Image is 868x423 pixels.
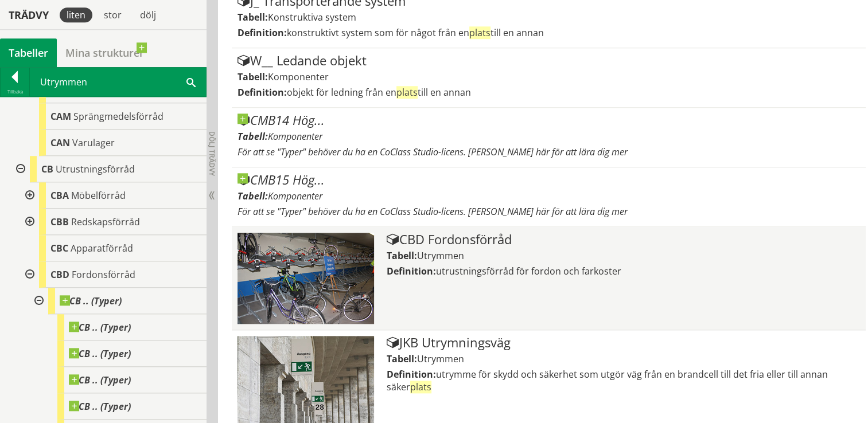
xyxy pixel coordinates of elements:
[232,167,866,227] article: Gå till informationssidan för CoClass Studio
[238,173,861,187] div: CMB15 Hög...
[18,235,207,261] div: Gå till informationssidan för CoClass Studio
[18,103,207,130] div: Gå till informationssidan för CoClass Studio
[387,368,828,393] span: utrymme för skydd och säkerhet som utgör väg från en brandcell till det fria eller till annan säker
[50,136,70,149] span: CAN
[37,314,207,340] div: Gå till informationssidan för CoClass Studio
[72,268,135,281] span: Fordonsförråd
[238,190,268,202] label: Tabell:
[387,265,436,277] label: Definition:
[50,242,68,254] span: CBC
[417,249,464,262] span: Utrymmen
[50,110,71,123] span: CAM
[238,70,268,83] label: Tabell:
[71,216,140,228] span: Redskapsförråd
[387,249,417,262] label: Tabell:
[238,233,375,324] img: Tabell
[268,190,322,202] span: Komponenter
[436,265,621,277] span: utrustningsförråd för fordon och farkoster
[238,130,268,143] label: Tabell:
[268,11,356,23] span: Konstruktiva system
[238,11,268,23] label: Tabell:
[207,131,217,176] span: Dölj trädvy
[41,163,53,175] span: CB
[268,70,329,83] span: Komponenter
[238,113,861,127] div: CMB14 Hög...
[232,108,866,167] article: Gå till informationssidan för CoClass Studio
[238,205,628,218] span: För att se "Typer" behöver du ha en CoClass Studio-licens. [PERSON_NAME] här för att lära dig mer
[37,393,207,420] div: Gå till informationssidan för CoClass Studio
[37,367,207,393] div: Gå till informationssidan för CoClass Studio
[18,130,207,156] div: Gå till informationssidan för CoClass Studio
[69,401,131,412] span: CB .. (Typer)
[387,368,436,381] label: Definition:
[57,38,153,67] a: Mina strukturer
[60,295,122,307] span: CB .. (Typer)
[56,163,135,175] span: Utrustningsförråd
[410,381,431,393] span: plats
[469,26,491,39] span: plats
[50,268,69,281] span: CBD
[73,110,164,123] span: Sprängmedelsförråd
[186,76,196,88] span: Sök i tabellen
[1,87,29,96] div: Tillbaka
[387,336,860,350] div: JKB Utrymningsväg
[287,26,544,39] span: konstruktivt system som för något från en till en annan
[238,54,861,68] div: W__ Ledande objekt
[417,352,464,365] span: Utrymmen
[72,136,115,149] span: Varulager
[71,189,126,202] span: Möbelförråd
[268,130,322,143] span: Komponenter
[287,86,471,99] span: objekt för ledning från en till en annan
[37,340,207,367] div: Gå till informationssidan för CoClass Studio
[30,68,206,96] div: Utrymmen
[238,26,287,39] label: Definition:
[133,7,163,22] div: dölj
[396,86,418,99] span: plats
[60,7,92,22] div: liten
[387,352,417,365] label: Tabell:
[71,242,133,254] span: Apparatförråd
[50,189,69,202] span: CBA
[238,86,287,99] label: Definition:
[69,348,131,359] span: CB .. (Typer)
[97,7,129,22] div: stor
[18,182,207,209] div: Gå till informationssidan för CoClass Studio
[69,322,131,333] span: CB .. (Typer)
[50,216,69,228] span: CBB
[69,374,131,386] span: CB .. (Typer)
[387,233,860,246] div: CBD Fordonsförråd
[238,146,628,158] span: För att se "Typer" behöver du ha en CoClass Studio-licens. [PERSON_NAME] här för att lära dig mer
[2,9,55,21] div: Trädvy
[18,209,207,235] div: Gå till informationssidan för CoClass Studio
